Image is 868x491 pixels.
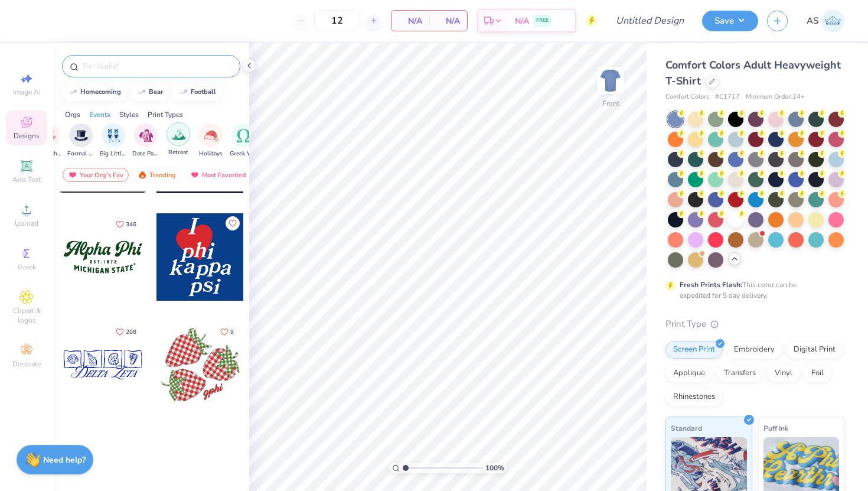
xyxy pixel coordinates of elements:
span: N/A [515,15,529,27]
button: filter button [199,123,223,158]
img: most_fav.gif [190,171,200,179]
div: Vinyl [767,365,800,382]
div: filter for Formal & Semi [67,123,94,158]
span: 208 [126,329,136,335]
div: Orgs [65,109,80,120]
span: Designs [14,131,40,141]
img: Date Parties & Socials Image [139,129,153,142]
div: Most Favorited [185,168,252,182]
span: Minimum Order: 24 + [746,92,805,102]
button: Save [702,11,758,31]
img: Greek Week Image [237,129,250,142]
img: most_fav.gif [68,171,77,179]
span: Puff Ink [763,422,788,434]
button: filter button [132,123,159,158]
span: Big Little Reveal [100,149,127,158]
span: FREE [536,17,549,25]
span: Standard [671,422,702,434]
div: filter for Date Parties & Socials [132,123,159,158]
img: Retreat Image [172,128,185,141]
div: bear [149,89,163,95]
span: 100 % [485,463,504,473]
button: filter button [167,123,190,158]
span: # C1717 [715,92,740,102]
span: Decorate [12,359,41,369]
span: Comfort Colors [665,92,709,102]
input: – – [314,10,360,31]
button: Like [215,324,239,340]
div: Front [602,98,619,109]
div: homecoming [80,89,121,95]
span: Formal & Semi [67,149,94,158]
div: Foil [804,365,831,382]
span: N/A [436,15,460,27]
strong: Need help? [43,454,86,466]
div: Events [89,109,110,120]
img: Ayla Schmanke [821,9,844,32]
img: Formal & Semi Image [74,129,88,142]
button: filter button [67,123,94,158]
div: Transfers [716,365,763,382]
span: Add Text [12,175,41,184]
div: Screen Print [665,341,723,359]
input: Try "Alpha" [81,60,233,72]
span: Upload [15,219,38,228]
a: AS [807,9,844,32]
button: Like [226,216,240,230]
button: filter button [100,123,127,158]
span: N/A [399,15,422,27]
span: Comfort Colors Adult Heavyweight T-Shirt [665,58,841,88]
span: Clipart & logos [6,306,47,325]
div: filter for Greek Week [230,123,257,158]
img: Holidays Image [204,129,218,142]
img: Big Little Reveal Image [107,129,120,142]
div: Print Types [148,109,183,120]
div: Applique [665,365,713,382]
img: trend_line.gif [179,89,188,96]
span: Greek [18,262,36,272]
span: Holidays [199,149,223,158]
img: trend_line.gif [68,89,78,96]
div: Digital Print [786,341,843,359]
img: trending.gif [138,171,147,179]
span: AS [807,14,818,28]
span: Retreat [168,148,188,157]
div: football [191,89,216,95]
span: 9 [230,329,234,335]
span: 346 [126,222,136,227]
span: Greek Week [230,149,257,158]
span: Date Parties & Socials [132,149,159,158]
div: filter for Holidays [199,123,223,158]
button: bear [130,83,168,101]
button: homecoming [62,83,126,101]
div: This color can be expedited for 5 day delivery. [680,279,825,301]
button: filter button [230,123,257,158]
div: filter for Retreat [167,122,190,157]
div: Rhinestones [665,388,723,406]
img: trend_line.gif [137,89,146,96]
div: Your Org's Fav [63,168,129,182]
div: Embroidery [726,341,782,359]
input: Untitled Design [606,9,693,32]
span: Image AI [13,87,41,97]
div: filter for Big Little Reveal [100,123,127,158]
img: Front [599,69,622,92]
button: Like [110,324,142,340]
button: football [172,83,221,101]
strong: Fresh Prints Flash: [680,280,742,290]
div: Styles [119,109,139,120]
button: Like [110,216,142,232]
div: Print Type [665,317,844,331]
div: Trending [132,168,181,182]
